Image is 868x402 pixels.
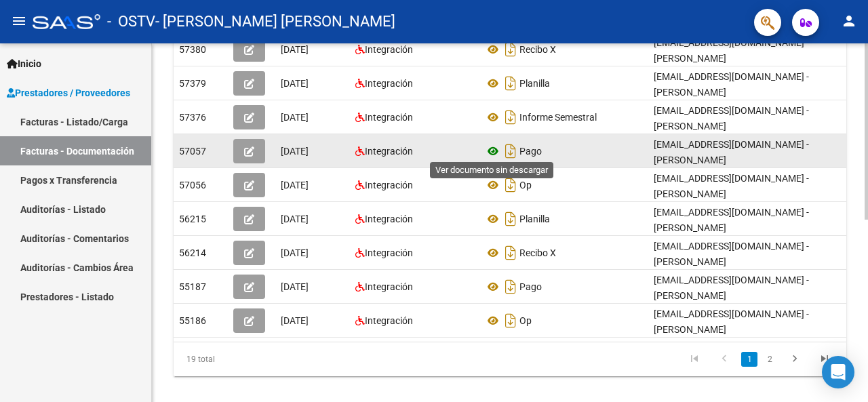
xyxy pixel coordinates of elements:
span: Integración [365,112,413,123]
span: Integración [365,214,413,224]
div: Open Intercom Messenger [822,356,854,388]
span: Prestadores / Proveedores [7,85,130,100]
span: Planilla [519,78,550,89]
span: [DATE] [281,146,309,157]
a: go to previous page [711,352,737,367]
i: Descargar documento [502,140,519,162]
span: [EMAIL_ADDRESS][DOMAIN_NAME] - [PERSON_NAME] [654,173,809,199]
i: Descargar documento [502,39,519,60]
span: [EMAIL_ADDRESS][DOMAIN_NAME] - [PERSON_NAME] [654,105,809,132]
li: page 2 [759,348,780,371]
li: page 1 [739,348,759,371]
span: [DATE] [281,315,309,326]
span: [EMAIL_ADDRESS][DOMAIN_NAME] - [PERSON_NAME] [654,275,809,301]
span: [EMAIL_ADDRESS][DOMAIN_NAME] - [PERSON_NAME] [654,71,809,98]
a: go to next page [782,352,808,367]
span: Integración [365,315,413,326]
span: [EMAIL_ADDRESS][DOMAIN_NAME] - [PERSON_NAME] [654,207,809,233]
i: Descargar documento [502,73,519,94]
span: [DATE] [281,112,309,123]
span: [EMAIL_ADDRESS][DOMAIN_NAME] - [PERSON_NAME] [654,308,809,335]
i: Descargar documento [502,174,519,196]
span: [DATE] [281,247,309,258]
span: Op [519,180,532,190]
a: go to first page [682,352,707,367]
span: Integración [365,281,413,292]
span: [DATE] [281,78,309,89]
a: go to last page [812,352,837,367]
span: Pago [519,146,542,157]
span: - [PERSON_NAME] [PERSON_NAME] [155,7,395,37]
span: Integración [365,44,413,55]
span: 57057 [179,146,206,157]
span: Integración [365,180,413,190]
span: Recibo X [519,44,556,55]
span: 57376 [179,112,206,123]
span: [EMAIL_ADDRESS][DOMAIN_NAME] - [PERSON_NAME] [654,241,809,267]
span: [EMAIL_ADDRESS][DOMAIN_NAME] - [PERSON_NAME] [654,139,809,165]
span: Pago [519,281,542,292]
i: Descargar documento [502,276,519,298]
i: Descargar documento [502,106,519,128]
span: Informe Semestral [519,112,597,123]
mat-icon: person [841,13,857,29]
span: Op [519,315,532,326]
i: Descargar documento [502,208,519,230]
span: [DATE] [281,281,309,292]
span: 57380 [179,44,206,55]
span: 56214 [179,247,206,258]
span: 56215 [179,214,206,224]
span: Inicio [7,56,41,71]
span: [DATE] [281,44,309,55]
span: 57379 [179,78,206,89]
span: Planilla [519,214,550,224]
mat-icon: menu [11,13,27,29]
a: 1 [741,352,757,367]
span: Recibo X [519,247,556,258]
i: Descargar documento [502,310,519,331]
div: 19 total [174,342,306,376]
span: [DATE] [281,180,309,190]
span: 55186 [179,315,206,326]
span: 55187 [179,281,206,292]
span: - OSTV [107,7,155,37]
a: 2 [762,352,778,367]
span: Integración [365,247,413,258]
span: Integración [365,78,413,89]
i: Descargar documento [502,242,519,264]
span: Integración [365,146,413,157]
span: 57056 [179,180,206,190]
span: [DATE] [281,214,309,224]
